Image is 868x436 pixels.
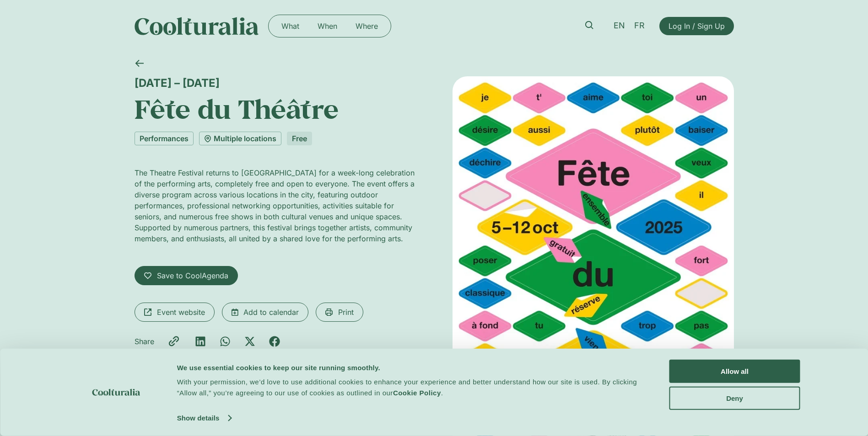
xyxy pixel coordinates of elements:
span: FR [634,21,645,31]
div: Share on x-twitter [244,336,255,347]
div: Free [287,132,312,145]
span: Print [338,307,354,318]
a: Add to calendar [222,303,308,322]
a: What [272,19,308,33]
a: When [308,19,346,33]
span: Add to calendar [243,307,299,318]
span: EN [614,21,625,31]
span: With your permission, we’d love to use additional cookies to enhance your experience and better u... [177,378,637,397]
a: Event website [135,303,215,322]
a: Show details [177,411,231,425]
span: Log In / Sign Up [669,21,725,32]
div: Share on linkedin [195,336,206,347]
a: Performances [135,132,194,145]
a: Log In / Sign Up [659,17,734,35]
a: FR [630,19,649,32]
div: We use essential cookies to keep our site running smoothly. [177,362,649,373]
button: Deny [669,386,800,409]
a: EN [609,19,630,32]
a: Where [346,19,387,33]
nav: Menu [272,19,387,33]
p: Share [135,336,154,347]
span: Save to CoolAgenda [157,270,228,281]
a: Print [316,303,363,322]
p: The Theatre Festival returns to [GEOGRAPHIC_DATA] for a week-long celebration of the performing a... [135,167,416,244]
div: Share on facebook [269,336,280,347]
span: Event website [157,307,205,318]
img: logo [92,389,140,396]
a: Cookie Policy [393,389,441,397]
button: Allow all [669,360,800,383]
a: Save to CoolAgenda [135,266,238,285]
div: [DATE] – [DATE] [135,76,416,90]
span: . [441,389,443,397]
a: Multiple locations [199,132,281,145]
h1: Fête du Théâtre [135,93,416,124]
div: Share on whatsapp [220,336,231,347]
